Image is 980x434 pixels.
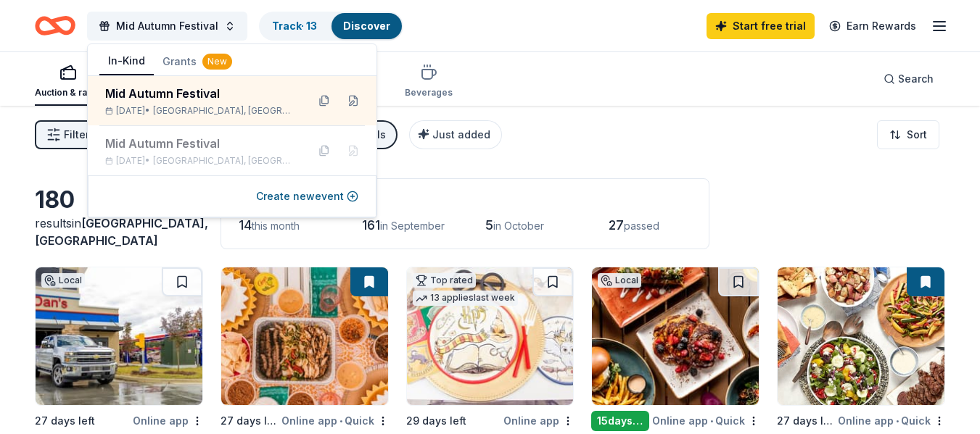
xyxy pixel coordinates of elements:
[105,155,295,167] div: [DATE] •
[41,273,85,288] div: Local
[35,58,101,106] button: Auction & raffle
[35,214,203,249] div: results
[380,220,445,232] span: in September
[99,48,154,75] button: In-Kind
[252,220,300,232] span: this month
[239,191,691,208] div: Application deadlines
[64,126,89,143] span: Filter
[362,217,380,233] span: 161
[413,273,476,288] div: Top rated
[707,13,815,39] a: Start free trial
[896,415,899,427] span: •
[281,412,389,430] div: Online app Quick
[87,12,247,41] button: Mid Autumn Festival
[898,70,934,88] span: Search
[154,49,241,75] button: Grants
[105,135,295,152] div: Mid Autumn Festival
[820,13,925,39] a: Earn Rewards
[652,412,759,430] div: Online app Quick
[624,220,659,232] span: passed
[105,85,295,102] div: Mid Autumn Festival
[609,217,624,233] span: 27
[239,217,252,233] span: 14
[35,87,101,99] div: Auction & raffle
[598,273,641,288] div: Local
[35,120,101,149] button: Filter3
[35,9,75,43] a: Home
[343,20,390,32] a: Discover
[877,120,939,149] button: Sort
[493,220,544,232] span: in October
[272,20,317,32] a: Track· 13
[413,291,518,306] div: 13 applies last week
[407,267,574,405] img: Image for Oriental Trading
[153,155,295,167] span: [GEOGRAPHIC_DATA], [GEOGRAPHIC_DATA]
[133,412,203,430] div: Online app
[405,87,453,99] div: Beverages
[778,267,944,405] img: Image for Taziki's Mediterranean Cafe
[409,120,502,149] button: Just added
[35,185,203,214] div: 180
[221,267,388,405] img: Image for Chuy's Tex-Mex
[432,128,490,141] span: Just added
[777,412,835,430] div: 27 days left
[35,412,95,430] div: 27 days left
[872,64,945,93] button: Search
[592,267,759,405] img: Image for UP on the Roof
[405,58,453,106] button: Beverages
[485,217,493,233] span: 5
[116,17,218,35] span: Mid Autumn Festival
[256,188,358,205] button: Create newevent
[339,415,342,427] span: •
[259,12,403,41] button: Track· 13Discover
[36,267,202,405] img: Image for Big Dan's Car Wash
[838,412,945,430] div: Online app Quick
[153,105,295,117] span: [GEOGRAPHIC_DATA], [GEOGRAPHIC_DATA]
[105,105,295,117] div: [DATE] •
[503,412,574,430] div: Online app
[406,412,466,430] div: 29 days left
[710,415,713,427] span: •
[221,412,279,430] div: 27 days left
[591,411,649,431] div: 15 days left
[202,54,232,70] div: New
[907,126,927,143] span: Sort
